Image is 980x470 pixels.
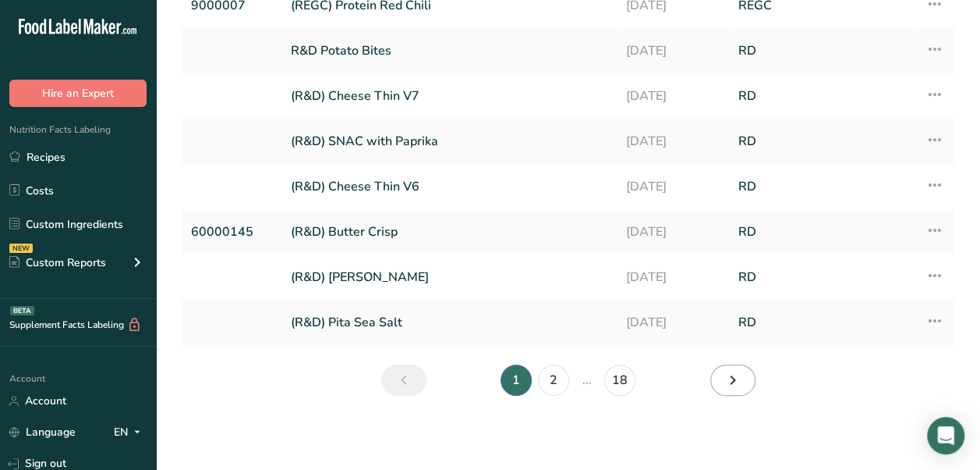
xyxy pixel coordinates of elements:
[626,170,720,203] a: [DATE]
[381,365,426,396] a: Previous page
[738,125,906,158] a: RD
[291,306,607,339] a: (R&D) Pita Sea Salt
[626,80,720,112] a: [DATE]
[710,365,755,396] a: Next page
[9,255,106,271] div: Custom Reports
[291,80,607,112] a: (R&D) Cheese Thin V7
[626,215,720,248] a: [DATE]
[626,34,720,67] a: [DATE]
[738,170,906,203] a: RD
[291,34,607,67] a: R&D Potato Bites
[738,34,906,67] a: RD
[291,170,607,203] a: (R&D) Cheese Thin V6
[626,125,720,158] a: [DATE]
[9,418,76,446] a: Language
[626,306,720,339] a: [DATE]
[738,261,906,294] a: RD
[626,261,720,294] a: [DATE]
[738,215,906,248] a: RD
[9,244,33,253] div: NEW
[114,423,147,442] div: EN
[291,215,607,248] a: (R&D) Butter Crisp
[538,365,569,396] a: Page 2.
[10,306,34,315] div: BETA
[927,417,964,454] div: Open Intercom Messenger
[291,125,607,158] a: (R&D) SNAC with Paprika
[291,261,607,294] a: (R&D) [PERSON_NAME]
[191,215,272,248] a: 60000145
[9,80,147,107] button: Hire an Expert
[738,306,906,339] a: RD
[738,80,906,112] a: RD
[604,365,635,396] a: Page 18.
